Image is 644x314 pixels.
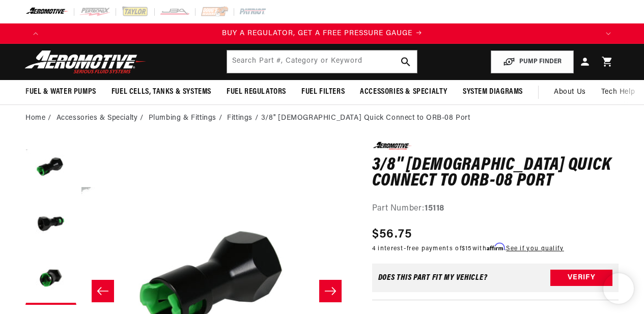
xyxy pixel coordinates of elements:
[92,280,114,302] button: Slide left
[25,198,76,249] button: Load image 2 in gallery view
[546,80,594,104] a: About Us
[360,87,447,97] span: Accessories & Specialty
[372,244,564,253] p: 4 interest-free payments of with .
[372,202,619,216] div: Part Number:
[46,28,598,39] div: Announcement
[395,50,417,73] button: search button
[554,88,586,96] span: About Us
[104,80,219,104] summary: Fuel Cells, Tanks & Systems
[463,87,523,97] span: System Diagrams
[261,113,470,124] li: 3/8'' [DEMOGRAPHIC_DATA] Quick Connect to ORB-08 Port
[25,113,619,124] nav: breadcrumbs
[227,87,286,97] span: Fuel Regulators
[227,113,253,124] a: Fittings
[222,30,412,37] span: BUY A REGULATOR, GET A FREE PRESSURE GAUGE
[319,280,342,302] button: Slide right
[111,87,211,97] span: Fuel Cells, Tanks & Systems
[594,80,642,104] summary: Tech Help
[601,87,635,98] span: Tech Help
[301,87,345,97] span: Fuel Filters
[372,158,619,190] h1: 3/8'' [DEMOGRAPHIC_DATA] Quick Connect to ORB-08 Port
[57,113,146,124] li: Accessories & Specialty
[294,80,352,104] summary: Fuel Filters
[25,113,45,124] a: Home
[219,80,294,104] summary: Fuel Regulators
[227,50,417,73] input: Search by Part Number, Category or Keyword
[425,204,444,213] strong: 15118
[149,113,216,124] a: Plumbing & Fittings
[25,254,76,305] button: Load image 3 in gallery view
[25,23,46,44] button: Translation missing: en.sections.announcements.previous_announcement
[598,23,619,44] button: Translation missing: en.sections.announcements.next_announcement
[372,225,412,244] span: $56.75
[491,50,574,73] button: PUMP FINDER
[506,246,564,252] a: See if you qualify - Learn more about Affirm Financing (opens in modal)
[462,246,472,252] span: $15
[352,80,455,104] summary: Accessories & Specialty
[18,80,104,104] summary: Fuel & Water Pumps
[487,243,505,251] span: Affirm
[25,87,96,97] span: Fuel & Water Pumps
[46,28,598,39] div: 1 of 4
[378,274,488,282] div: Does This part fit My vehicle?
[22,50,149,74] img: Aeromotive
[550,270,612,286] button: Verify
[455,80,530,104] summary: System Diagrams
[25,142,76,193] button: Load image 1 in gallery view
